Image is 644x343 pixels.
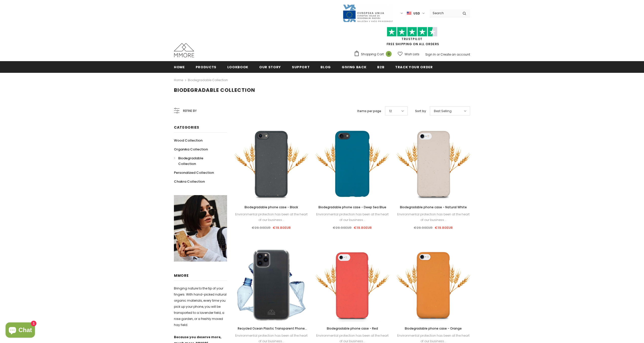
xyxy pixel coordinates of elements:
span: Shopping Cart [361,52,384,57]
span: Biodegradable phone case - Deep Sea Blue [318,205,386,209]
span: B2B [377,65,384,70]
a: Products [196,61,216,73]
a: Create an account [440,52,470,57]
a: B2B [377,61,384,73]
span: Refine by [183,108,197,114]
a: Track your order [395,61,433,73]
a: Shopping Cart 0 [354,50,394,58]
a: Organika Collection [174,145,208,154]
span: Blog [320,65,331,70]
a: Our Story [259,61,281,73]
a: Recycled Ocean Plastic Transparent Phone Case [235,326,308,331]
a: Lookbook [227,61,248,73]
span: Biodegradable Collection [174,87,255,94]
span: Products [196,65,216,70]
span: 0 [386,51,392,57]
a: Biodegradable phone case - Orange [397,326,470,331]
span: €19.80EUR [435,225,453,230]
span: €19.80EUR [273,225,291,230]
span: €26.90EUR [414,225,433,230]
div: Environmental protection has been at the heart of our business... [316,212,389,223]
span: Giving back [342,65,366,70]
span: Chakra Collection [174,179,205,184]
label: Items per page [357,109,381,114]
img: USD [407,11,411,15]
img: Javni Razpis [343,4,393,23]
span: 12 [389,109,392,114]
a: Biodegradable phone case - Deep Sea Blue [316,204,389,210]
span: or [437,52,440,57]
a: Giving back [342,61,366,73]
a: Biodegradable Collection [174,154,222,168]
span: Personalized Collection [174,170,214,175]
a: support [292,61,310,73]
label: Sort by [415,109,426,114]
span: Biodegradable Collection [178,156,203,166]
span: €26.90EUR [333,225,352,230]
a: Wish Lists [398,50,419,59]
a: Biodegradable phone case - Natural White [397,204,470,210]
span: €26.90EUR [252,225,271,230]
img: Trust Pilot Stars [387,27,437,37]
span: Wish Lists [405,52,419,57]
span: Biodegradable phone case - Orange [405,326,462,331]
div: Environmental protection has been at the heart of our business... [397,212,470,223]
span: Organika Collection [174,147,208,152]
a: Home [174,77,183,83]
span: Our Story [259,65,281,70]
p: Bringing nature to the tip of your fingers. With hand-picked natural organic materials, every tim... [174,285,227,328]
span: Home [174,65,185,70]
span: Wood Collection [174,138,203,143]
span: Biodegradable phone case - Black [245,205,298,209]
img: MMORE Cases [174,43,194,57]
inbox-online-store-chat: Shopify online store chat [4,322,36,339]
a: Sign In [425,52,436,57]
span: FREE SHIPPING ON ALL ORDERS [354,29,470,46]
span: €19.80EUR [354,225,372,230]
a: Biodegradable Collection [188,78,228,82]
span: Biodegradable phone case - Natural White [400,205,467,209]
span: Biodegradable phone case - Red [327,326,378,331]
span: Lookbook [227,65,248,70]
span: Best Selling [434,109,452,114]
a: Chakra Collection [174,177,205,186]
a: Javni Razpis [343,11,393,15]
a: Blog [320,61,331,73]
a: Biodegradable phone case - Red [316,326,389,331]
input: Search Site [430,9,459,17]
a: Biodegradable phone case - Black [235,204,308,210]
a: Wood Collection [174,136,203,145]
span: Recycled Ocean Plastic Transparent Phone Case [238,326,307,336]
span: support [292,65,310,70]
span: USD [413,11,420,16]
span: MMORE [174,273,189,278]
div: Environmental protection has been at the heart of our business... [235,212,308,223]
span: Categories [174,125,199,130]
a: Trustpilot [401,37,422,41]
span: Track your order [395,65,433,70]
a: Personalized Collection [174,168,214,177]
a: Home [174,61,185,73]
